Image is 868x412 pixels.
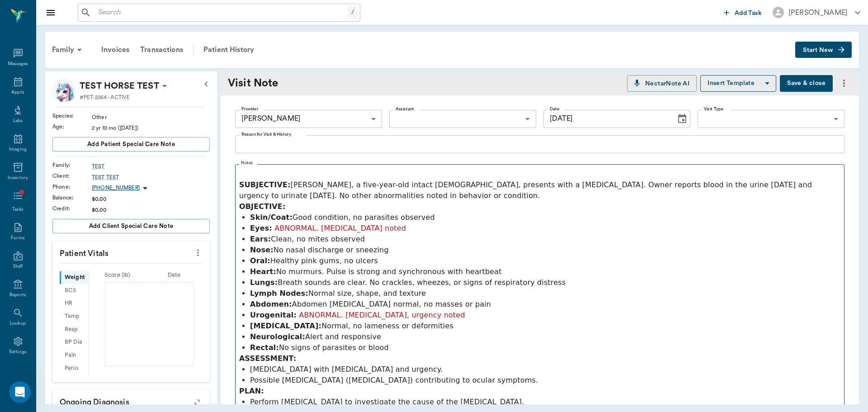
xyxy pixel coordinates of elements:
span: Add client Special Care Note [89,221,174,231]
input: MM/DD/YYYY [543,110,670,128]
div: Other [92,113,210,121]
p: Possible [MEDICAL_DATA] ([MEDICAL_DATA]) contributing to ocular symptoms. [250,375,840,386]
p: No nasal discharge or sneezing [250,245,840,256]
div: We do have an integration with Mango for VOIP calling that allows for the recording and transcrib... [14,224,141,357]
button: Emoji picker [14,296,21,303]
div: Temp [60,310,89,323]
button: Save & close [780,75,833,92]
a: Transactions [135,39,189,61]
strong: Urogenital: [250,311,297,319]
div: Species : [52,112,92,120]
p: Clean, no mites observed [250,234,840,245]
label: Reason for Visit & History [241,131,291,137]
p: [MEDICAL_DATA] with [MEDICAL_DATA] and urgency. [250,364,840,375]
button: Insert Template [700,75,776,92]
div: Settings [9,349,27,355]
div: We do have an integration with Mango for VOIP calling that allows for the recording and transcrib... [7,219,148,363]
div: Score ( lb ) [89,271,146,279]
button: more [836,76,852,91]
img: Profile image for Lizbeth [26,5,40,19]
a: Invoices [96,39,135,61]
button: Send a message… [155,293,170,307]
span: ABNORMAL. [MEDICAL_DATA] noted [274,224,406,232]
label: Provider [241,106,258,112]
p: Healthy pink gums, no ulcers [250,256,840,266]
div: Date [146,271,203,279]
div: HR [60,297,89,310]
div: Lookup [10,320,26,327]
iframe: Intercom live chat [9,381,31,403]
div: TEST HORSE TEST [80,79,159,93]
div: [PERSON_NAME] [235,110,382,128]
button: Add Task [720,4,765,21]
strong: [MEDICAL_DATA]: [250,322,321,330]
label: Visit Type [704,106,724,112]
button: NectarNote AI [627,75,697,92]
div: Client : [52,172,92,180]
button: Add client Special Care Note [52,219,210,233]
h1: [PERSON_NAME] [44,5,103,11]
div: 2 yr 10 mo ([DATE]) [92,124,210,132]
p: [PHONE_NUMBER] [92,184,140,192]
button: Start recording [57,296,65,303]
div: Credit : [52,204,92,213]
div: Oh it's great, any chance they will make an option to add client conversations? [40,15,166,42]
button: go back [6,4,23,21]
strong: Abdomen: [250,300,292,308]
div: Lizbeth says… [7,219,174,379]
p: Patient Vitals [52,241,210,263]
button: Choose date, selected date is Aug 29, 2025 [673,110,691,128]
p: No signs of parasites or blood [250,342,840,353]
div: Balance : [52,194,92,202]
label: Assistant [396,106,414,112]
textarea: Message… [8,277,173,293]
div: Family [47,39,90,61]
div: I have been trialing this on my ER shifts as well and copy and pasting (so I can learn the AI bet... [40,113,166,175]
div: Close [159,4,175,20]
div: Tasks [12,206,24,213]
input: Search [95,6,348,19]
img: Profile Image [52,79,76,102]
label: Date [550,106,559,112]
span: Add patient Special Care Note [87,139,175,149]
a: Patient History [198,39,259,61]
button: Home [142,4,159,21]
button: [PERSON_NAME] [765,4,868,21]
div: Family : [52,161,92,169]
button: Upload attachment [43,296,50,303]
p: Alert and responsive [250,331,840,342]
div: [PERSON_NAME] [788,7,848,18]
div: Staff [13,263,23,270]
strong: Heart: [250,267,276,276]
p: No murmurs. Pulse is strong and synchronous with heartbeat [250,266,840,277]
div: Perio [60,362,89,375]
div: BCS [60,284,89,297]
p: Abdomen [MEDICAL_DATA] normal, no masses or pain [250,299,840,310]
div: Age : [52,123,92,131]
div: BP Dia [60,336,89,349]
div: Reports [9,292,26,298]
strong: Lymph Nodes: [250,289,308,298]
p: Perform [MEDICAL_DATA] to investigate the cause of the [MEDICAL_DATA]. [250,397,840,407]
button: Close drawer [42,4,60,22]
label: Notes [241,160,253,166]
div: Pain [60,349,89,362]
a: TEST [92,162,210,170]
button: more [191,245,205,260]
strong: Eyes: [250,224,272,232]
strong: Nose: [250,246,274,254]
div: I often have convos after starting treatment i would love to be able to record and add to a recor... [40,47,166,109]
div: Imaging [9,146,27,153]
div: Forms [11,235,24,242]
div: Visit Note [228,75,296,91]
p: Ongoing diagnosis [52,389,210,412]
div: Labs [13,118,23,124]
div: Resp [60,323,89,336]
div: Messages [8,61,28,67]
strong: Neurological: [250,332,305,341]
a: TEST TEST [92,173,210,181]
p: Active [44,11,62,20]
